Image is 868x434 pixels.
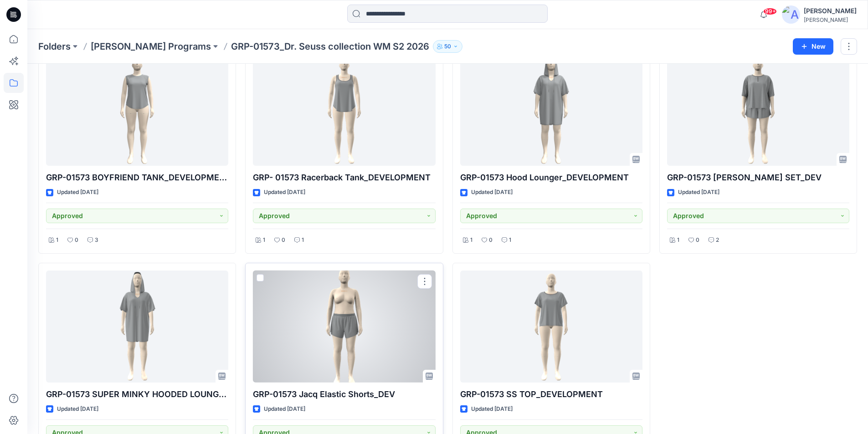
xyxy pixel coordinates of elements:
[253,171,435,184] p: GRP- 01573 Racerback Tank_DEVELOPMENT
[253,388,435,401] p: GRP-01573 Jacq Elastic Shorts_DEV
[56,235,58,245] p: 1
[433,40,462,53] button: 50
[231,40,429,53] p: GRP-01573_Dr. Seuss collection WM S2 2026
[471,404,513,414] p: Updated [DATE]
[678,188,719,197] p: Updated [DATE]
[91,40,211,53] a: [PERSON_NAME] Programs
[302,235,304,245] p: 1
[264,404,305,414] p: Updated [DATE]
[38,40,71,53] a: Folders
[57,404,98,414] p: Updated [DATE]
[57,188,98,197] p: Updated [DATE]
[509,235,511,245] p: 1
[793,38,833,55] button: New
[46,271,228,383] a: GRP-01573 SUPER MINKY HOODED LOUNGER_DEVELOPMENT
[489,235,493,245] p: 0
[263,235,265,245] p: 1
[667,171,849,184] p: GRP-01573 [PERSON_NAME] SET_DEV
[470,235,473,245] p: 1
[46,388,228,401] p: GRP-01573 SUPER MINKY HOODED LOUNGER_DEVELOPMENT
[677,235,679,245] p: 1
[253,54,435,166] a: GRP- 01573 Racerback Tank_DEVELOPMENT
[667,54,849,166] a: GRP-01573 HENLEY SHORTY SET_DEV
[282,235,285,245] p: 0
[46,171,228,184] p: GRP-01573 BOYFRIEND TANK_DEVELOPMENT
[696,235,699,245] p: 0
[471,188,513,197] p: Updated [DATE]
[804,16,857,23] div: [PERSON_NAME]
[460,388,642,401] p: GRP-01573 SS TOP_DEVELOPMENT
[95,235,98,245] p: 3
[460,54,642,166] a: GRP-01573 Hood Lounger_DEVELOPMENT
[75,235,78,245] p: 0
[782,5,800,24] img: avatar
[46,54,228,166] a: GRP-01573 BOYFRIEND TANK_DEVELOPMENT
[763,8,777,15] span: 99+
[253,271,435,383] a: GRP-01573 Jacq Elastic Shorts_DEV
[264,188,305,197] p: Updated [DATE]
[460,271,642,383] a: GRP-01573 SS TOP_DEVELOPMENT
[804,5,857,16] div: [PERSON_NAME]
[444,41,451,51] p: 50
[716,235,719,245] p: 2
[460,171,642,184] p: GRP-01573 Hood Lounger_DEVELOPMENT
